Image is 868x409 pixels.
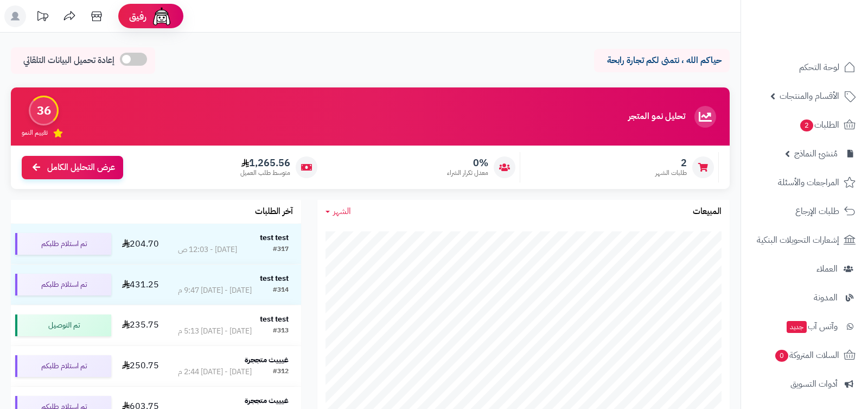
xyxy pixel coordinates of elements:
a: المراجعات والأسئلة [748,169,861,196]
span: العملاء [816,261,838,276]
span: 0 [775,350,788,362]
td: 204.70 [116,224,165,264]
div: #314 [273,285,289,296]
span: إشعارات التحويلات البنكية [757,232,839,248]
a: العملاء [748,256,861,282]
a: أدوات التسويق [748,371,861,397]
p: حياكم الله ، نتمنى لكم تجارة رابحة [602,54,722,67]
span: إعادة تحميل البيانات التلقائي [23,54,114,67]
strong: test test [260,313,289,325]
span: معدل تكرار الشراء [447,168,488,178]
span: المدونة [814,290,838,305]
span: طلبات الشهر [655,168,687,178]
strong: test test [260,273,289,284]
div: تم استلام طلبكم [15,274,111,295]
strong: test test [260,232,289,243]
span: لوحة التحكم [799,60,839,75]
span: متوسط طلب العميل [240,168,290,178]
span: جديد [787,321,807,333]
div: #317 [273,244,289,255]
span: عرض التحليل الكامل [47,161,115,174]
a: لوحة التحكم [748,54,861,80]
a: إشعارات التحويلات البنكية [748,227,861,253]
span: الأقسام والمنتجات [780,89,839,104]
td: 431.25 [116,265,165,305]
td: 250.75 [116,346,165,386]
a: طلبات الإرجاع [748,198,861,224]
strong: غيييث متججرة [245,395,289,406]
span: تقييم النمو [22,128,48,137]
img: ai-face.png [151,5,173,27]
h3: المبيعات [693,207,722,217]
div: [DATE] - [DATE] 5:13 م [178,326,252,337]
div: تم التوصيل [15,314,111,336]
img: logo-2.png [794,30,858,53]
a: الشهر [325,205,351,218]
h3: آخر الطلبات [255,207,293,217]
div: [DATE] - [DATE] 9:47 م [178,285,252,296]
span: السلات المتروكة [774,348,839,363]
span: الطلبات [799,117,839,133]
span: الشهر [333,205,351,218]
strong: غيييث متججرة [245,354,289,366]
span: أدوات التسويق [790,376,838,392]
div: #313 [273,326,289,337]
span: مُنشئ النماذج [794,146,838,161]
td: 235.75 [116,305,165,345]
span: 1,265.56 [240,157,290,169]
span: رفيق [129,10,146,23]
a: المدونة [748,285,861,311]
div: [DATE] - 12:03 ص [178,244,237,255]
span: المراجعات والأسئلة [778,175,839,190]
div: #312 [273,367,289,377]
span: 2 [800,119,813,131]
span: وآتس آب [786,319,838,334]
div: [DATE] - [DATE] 2:44 م [178,367,252,377]
span: طلبات الإرجاع [795,204,839,219]
a: السلات المتروكة0 [748,342,861,368]
div: تم استلام طلبكم [15,233,111,255]
span: 0% [447,157,488,169]
a: وآتس آبجديد [748,313,861,339]
div: تم استلام طلبكم [15,355,111,377]
h3: تحليل نمو المتجر [628,112,685,122]
span: 2 [655,157,687,169]
a: الطلبات2 [748,112,861,138]
a: تحديثات المنصة [29,5,56,30]
a: عرض التحليل الكامل [22,156,123,179]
